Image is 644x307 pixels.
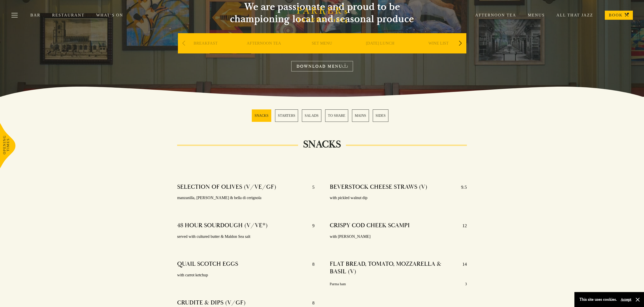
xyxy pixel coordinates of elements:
h4: SELECTION OF OLIVES (V/VE/GF) [177,183,276,191]
p: 8 [307,260,315,268]
p: 8 [307,299,315,307]
button: Accept [621,297,631,302]
div: 1 / 9 [178,33,234,69]
div: 4 / 9 [352,33,408,69]
p: 3 [465,281,467,287]
a: BREAKFAST [194,41,218,61]
a: 3 / 6 [302,109,321,122]
p: 14 [457,260,467,275]
p: with pickled walnut dip [330,194,467,202]
p: with carrot ketchup [177,272,315,279]
div: 2 / 9 [236,33,292,69]
h4: 48 HOUR SOURDOUGH (V/VE*) [177,222,268,230]
h4: BEVERSTOCK CHEESE STRAWS (V) [330,183,427,191]
a: 2 / 6 [275,109,298,122]
a: AFTERNOON TEA [247,41,281,61]
a: 4 / 6 [325,109,348,122]
a: 5 / 6 [352,109,369,122]
p: 9 [307,222,315,230]
a: 1 / 6 [252,109,271,122]
h4: CRISPY COD CHEEK SCAMPI [330,222,410,230]
a: WINE LIST [428,41,449,61]
p: Parma ham [330,281,346,287]
p: 5 [307,183,315,191]
h4: FLAT BREAD, TOMATO, MOZZARELLA & BASIL (V) [330,260,458,275]
a: 6 / 6 [373,109,388,122]
div: 3 / 9 [294,33,350,69]
h4: CRUDITE & DIPS (V/GF) [177,299,246,307]
div: Next slide [457,38,464,49]
a: DOWNLOAD MENU [291,61,353,71]
a: SET MENU [312,41,332,61]
p: manzanilla, [PERSON_NAME] & bella di cerignola [177,194,315,202]
div: Previous slide [180,38,187,49]
button: Close and accept [635,297,640,302]
a: [DATE] LUNCH [366,41,394,61]
h4: QUAIL SCOTCH EGGS [177,260,238,268]
p: with [PERSON_NAME] [330,233,467,240]
p: This site uses cookies. [579,296,617,303]
p: 9.5 [456,183,467,191]
p: served with cultured butter & Maldon Sea salt [177,233,315,240]
div: 5 / 9 [411,33,466,69]
p: 12 [457,222,467,230]
h2: SNACKS [298,138,346,150]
